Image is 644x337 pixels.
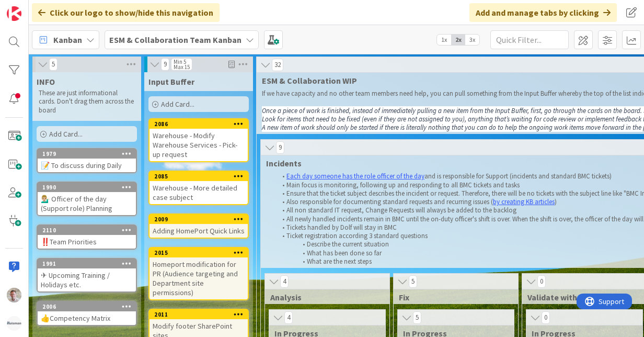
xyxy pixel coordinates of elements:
span: Fix [399,292,505,302]
div: 2011 [154,311,248,318]
div: Max 15 [174,64,190,70]
div: 1979 [42,150,136,158]
span: 4 [280,275,289,288]
div: 2110‼️Team Priorities [38,226,136,249]
span: Support [22,2,48,14]
div: 2085Warehouse - More detailed case subject [149,172,248,204]
div: 2110 [42,227,136,234]
span: 2x [451,35,465,45]
div: Click our logo to show/hide this navigation [32,3,220,22]
span: 9 [276,141,284,154]
div: 2015Homeport modification for PR (Audience targeting and Department site permissions) [149,248,248,299]
img: avatar [7,316,21,331]
div: 📝 To discuss during Daily [38,159,136,172]
span: 5 [413,311,421,324]
div: 2110 [38,226,136,235]
span: Kanban [53,33,82,46]
span: 5 [49,58,57,71]
span: 9 [161,58,169,71]
img: Rd [7,288,21,302]
div: 2009 [154,216,248,223]
div: 1990💁🏼‍♂️ Officer of the day (Support role) Planning [38,183,136,215]
div: 2006👍Competency Matrix [38,302,136,325]
div: 2015 [149,248,248,257]
div: 2086 [154,120,248,128]
span: Add Card... [161,99,194,109]
div: 👍Competency Matrix [38,311,136,325]
div: Warehouse - More detailed case subject [149,181,248,204]
div: 2011 [149,310,248,319]
div: 2009Adding HomePort Quick Links [149,215,248,238]
div: 💁🏼‍♂️ Officer of the day (Support role) Planning [38,192,136,215]
span: Analysis [270,292,376,302]
div: 2086Warehouse - Modify Warehouse Services - Pick-up request [149,119,248,161]
div: ✈ Upcoming Training / Holidays etc. [38,268,136,291]
div: Adding HomePort Quick Links [149,224,248,238]
span: Validate with customer [527,292,634,302]
div: 2015 [154,249,248,256]
div: 1979 [38,149,136,159]
div: 2085 [149,172,248,181]
div: 1979📝 To discuss during Daily [38,149,136,172]
span: Input Buffer [148,76,194,87]
span: 4 [284,311,293,324]
span: 5 [409,275,417,288]
span: 1x [437,35,451,45]
span: INFO [37,76,55,87]
span: Add Card... [49,129,83,139]
div: Min 5 [174,59,186,64]
div: 1990 [42,184,136,191]
div: 2006 [42,303,136,310]
div: 1991✈ Upcoming Training / Holidays etc. [38,259,136,291]
span: 32 [272,59,283,71]
div: ‼️Team Priorities [38,235,136,249]
div: 2086 [149,119,248,129]
div: 1990 [38,183,136,192]
div: 1991 [42,260,136,267]
div: 2085 [154,173,248,180]
a: Each day someone has the role officer of the day [286,172,424,181]
a: by creating KB articles [493,197,555,206]
span: 0 [542,311,550,324]
div: Homeport modification for PR (Audience targeting and Department site permissions) [149,257,248,299]
div: 1991 [38,259,136,268]
span: 0 [537,275,546,288]
span: 3x [465,35,479,45]
div: 2009 [149,215,248,224]
div: Add and manage tabs by clicking [469,3,617,22]
b: ESM & Collaboration Team Kanban [109,35,241,45]
img: Visit kanbanzone.com [7,6,21,21]
div: 2006 [38,302,136,311]
input: Quick Filter... [490,30,569,49]
div: Warehouse - Modify Warehouse Services - Pick-up request [149,129,248,161]
p: These are just informational cards. Don't drag them across the board [39,89,135,115]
